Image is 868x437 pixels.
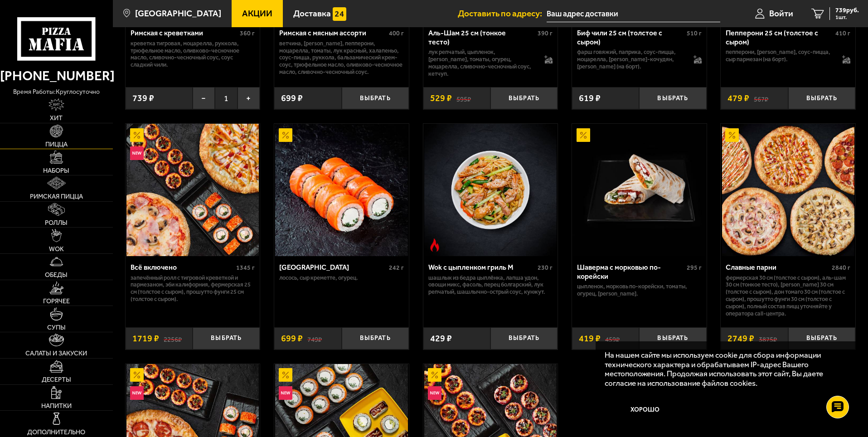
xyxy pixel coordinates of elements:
span: Горячее [43,298,70,304]
span: Пицца [45,141,68,147]
span: Роллы [45,219,68,226]
span: Наборы [43,167,69,174]
s: 2256 ₽ [164,334,182,343]
a: АкционныйНовинкаВсё включено [126,124,260,256]
a: АкционныйШаверма с морковью по-корейски [572,124,707,256]
button: Выбрать [639,87,706,109]
p: креветка тигровая, моцарелла, руккола, трюфельное масло, оливково-чесночное масло, сливочно-чесно... [131,40,255,69]
button: Выбрать [788,87,855,109]
img: Филадельфия [275,124,407,256]
img: Wok с цыпленком гриль M [424,124,557,256]
p: Запечённый ролл с тигровой креветкой и пармезаном, Эби Калифорния, Фермерская 25 см (толстое с сы... [131,274,255,303]
p: фарш говяжий, паприка, соус-пицца, моцарелла, [PERSON_NAME]-кочудян, [PERSON_NAME] (на борт). [577,49,684,70]
span: 410 г [835,29,850,37]
div: Аль-Шам 25 см (тонкое тесто) [428,29,536,46]
span: 295 г [687,264,702,272]
div: Шаверма с морковью по-корейски [577,263,684,280]
span: 699 ₽ [281,94,303,103]
p: На нашем сайте мы используем cookie для сбора информации технического характера и обрабатываем IP... [605,350,842,388]
a: АкционныйСлавные парни [721,124,855,256]
p: ветчина, [PERSON_NAME], пепперони, моцарелла, томаты, лук красный, халапеньо, соус-пицца, руккола... [279,40,404,76]
span: Хит [50,115,63,121]
span: 419 ₽ [579,334,601,343]
span: 400 г [389,29,404,37]
span: Доставка [293,9,331,18]
span: Супы [47,324,66,330]
button: + [238,87,260,109]
span: 739 руб. [835,7,859,14]
span: 2749 ₽ [727,334,754,343]
span: 529 ₽ [430,94,452,103]
s: 567 ₽ [754,94,768,103]
button: Выбрать [342,87,409,109]
img: Акционный [130,368,144,382]
span: 1719 ₽ [132,334,159,343]
span: Войти [769,9,793,18]
img: Шаверма с морковью по-корейски [573,124,705,256]
s: 595 ₽ [456,94,471,103]
button: Выбрать [639,327,706,350]
span: 479 ₽ [727,94,749,103]
img: Острое блюдо [428,238,441,252]
span: Доставить по адресу: [458,9,547,18]
p: пепперони, [PERSON_NAME], соус-пицца, сыр пармезан (на борт). [726,49,833,63]
span: 230 г [538,264,553,272]
span: Напитки [41,403,72,409]
span: 2840 г [832,264,850,272]
span: 699 ₽ [281,334,303,343]
button: Выбрать [490,87,558,109]
button: Выбрать [342,327,409,350]
button: Хорошо [605,397,686,424]
div: Wok с цыпленком гриль M [428,263,536,272]
img: Новинка [130,146,144,160]
img: Всё включено [126,124,259,256]
img: 15daf4d41897b9f0e9f617042186c801.svg [333,7,346,21]
span: Дополнительно [27,429,85,435]
s: 749 ₽ [307,334,322,343]
p: лосось, Сыр креметте, огурец. [279,274,404,282]
button: − [193,87,215,109]
img: Славные парни [722,124,854,256]
div: Славные парни [726,263,829,272]
div: Римская с креветками [131,29,238,37]
span: 1 [215,87,237,109]
div: Всё включено [131,263,234,272]
span: [GEOGRAPHIC_DATA] [135,9,221,18]
s: 3875 ₽ [759,334,777,343]
img: Новинка [130,386,144,400]
span: WOK [49,246,64,252]
img: Акционный [130,128,144,142]
img: Акционный [428,368,441,382]
img: Акционный [725,128,739,142]
img: Акционный [279,128,292,142]
span: 390 г [538,29,553,37]
span: Римская пицца [30,193,83,199]
p: лук репчатый, цыпленок, [PERSON_NAME], томаты, огурец, моцарелла, сливочно-чесночный соус, кетчуп. [428,49,536,78]
button: Выбрать [788,327,855,350]
span: 1345 г [236,264,255,272]
p: Фермерская 30 см (толстое с сыром), Аль-Шам 30 см (тонкое тесто), [PERSON_NAME] 30 см (толстое с ... [726,274,850,318]
span: 429 ₽ [430,334,452,343]
span: Десерты [42,376,71,383]
span: 739 ₽ [132,94,154,103]
s: 459 ₽ [605,334,620,343]
span: Акции [242,9,272,18]
span: 242 г [389,264,404,272]
span: 619 ₽ [579,94,601,103]
span: 510 г [687,29,702,37]
a: Острое блюдоWok с цыпленком гриль M [423,124,558,256]
input: Ваш адрес доставки [547,5,720,22]
p: цыпленок, морковь по-корейски, томаты, огурец, [PERSON_NAME]. [577,283,702,297]
img: Новинка [279,386,292,400]
button: Выбрать [490,327,558,350]
span: Обеды [45,272,68,278]
div: Пепперони 25 см (толстое с сыром) [726,29,833,46]
button: Выбрать [193,327,260,350]
img: Новинка [428,386,441,400]
a: АкционныйФиладельфия [274,124,409,256]
span: Салаты и закуски [25,350,87,356]
p: шашлык из бедра цыплёнка, лапша удон, овощи микс, фасоль, перец болгарский, лук репчатый, шашлычн... [428,274,553,296]
span: 1 шт. [835,15,859,20]
img: Акционный [577,128,590,142]
div: Биф чили 25 см (толстое с сыром) [577,29,684,46]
